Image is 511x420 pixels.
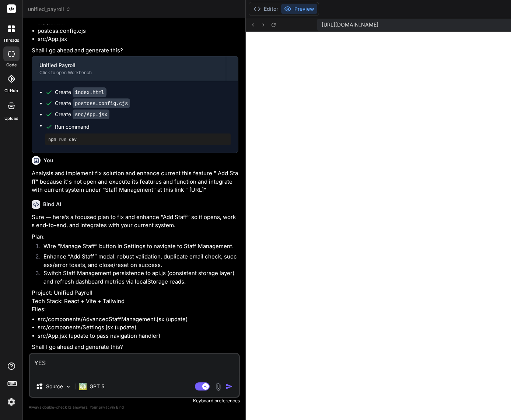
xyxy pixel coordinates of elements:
span: unified_payroll [28,6,71,13]
label: Upload [4,115,18,122]
li: src/components/AdvancedStaffManagement.jsx (update) [38,315,238,324]
div: Create [55,100,130,107]
span: privacy [99,405,112,409]
p: Shall I go ahead and generate this? [32,343,238,351]
p: Analysis and implement fix solution and enhance current this feature " Add Staff" because it's no... [32,169,238,194]
img: attachment [214,382,223,391]
p: GPT 5 [90,383,104,390]
div: Create [55,111,109,118]
img: GPT 5 [79,383,87,390]
pre: npm run dev [48,136,228,142]
li: postcss.config.cjs [38,27,238,35]
code: index.html [73,87,106,97]
p: Sure — here’s a focused plan to fix and enhance “Add Staff” so it opens, works end-to-end, and in... [32,213,238,230]
li: Enhance “Add Staff” modal: robust validation, duplicate email check, success/error toasts, and cl... [38,253,238,269]
p: Project: Unified Payroll Tech Stack: React + Vite + Tailwind Files: [32,289,238,314]
p: Shall I go ahead and generate this? [32,46,238,55]
img: icon [225,383,233,390]
textarea: YES [30,354,239,376]
span: [URL][DOMAIN_NAME] [322,21,378,28]
div: Click to open Workbench [39,70,218,76]
img: Pick Models [65,383,71,390]
div: Unified Payroll [39,62,218,69]
button: Unified PayrollClick to open Workbench [32,56,226,81]
p: Keyboard preferences [29,398,240,404]
p: Source [46,383,63,390]
label: GitHub [4,88,18,94]
img: settings [5,396,18,408]
li: Switch Staff Management persistence to api.js (consistent storage layer) and refresh dashboard me... [38,269,238,286]
button: Editor [251,4,281,14]
li: src/App.jsx [38,35,238,44]
code: postcss.config.cjs [73,98,130,108]
li: src/App.jsx (update to pass navigation handler) [38,332,238,340]
button: Preview [281,4,317,14]
p: Always double-check its answers. Your in Bind [29,404,240,411]
h6: Bind AI [43,201,61,208]
label: threads [3,37,19,44]
h6: You [43,157,53,164]
li: Wire “Manage Staff” button in Settings to navigate to Staff Management. [38,242,238,253]
p: Plan: [32,233,238,241]
code: src/App.jsx [73,110,109,119]
span: Run command [55,123,231,131]
label: code [6,62,17,68]
li: src/components/Settings.jsx (update) [38,323,238,332]
div: Create [55,88,106,96]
